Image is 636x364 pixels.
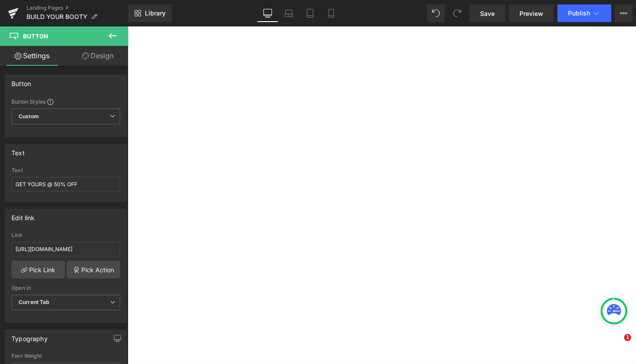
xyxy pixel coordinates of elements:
[26,13,87,20] span: BUILD YOUR BOOTY
[509,4,554,22] a: Preview
[11,285,120,291] div: Open in
[11,98,120,105] div: Button Styles
[19,299,50,305] b: Current Tab
[606,334,627,355] iframe: Intercom live chat
[299,4,321,22] a: Tablet
[19,113,39,120] b: Custom
[145,9,166,17] span: Library
[11,261,65,278] a: Pick Link
[615,4,632,22] button: More
[11,353,120,359] div: Font Weight
[67,261,120,278] a: Pick Action
[480,9,495,18] span: Save
[321,4,342,22] a: Mobile
[257,4,278,22] a: Desktop
[427,4,445,22] button: Undo
[11,232,120,238] div: Link
[519,9,543,18] span: Preview
[23,33,48,40] span: Button
[278,4,299,22] a: Laptop
[128,4,172,22] a: New Library
[66,46,130,66] a: Design
[11,330,48,342] div: Typography
[557,4,611,22] button: Publish
[11,144,25,157] div: Text
[448,4,466,22] button: Redo
[11,209,35,221] div: Edit link
[11,167,120,173] div: Text
[568,10,590,17] span: Publish
[11,242,120,256] input: https://your-shop.myshopify.com
[624,334,631,341] span: 1
[11,75,31,87] div: Button
[26,4,128,11] a: Landing Pages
